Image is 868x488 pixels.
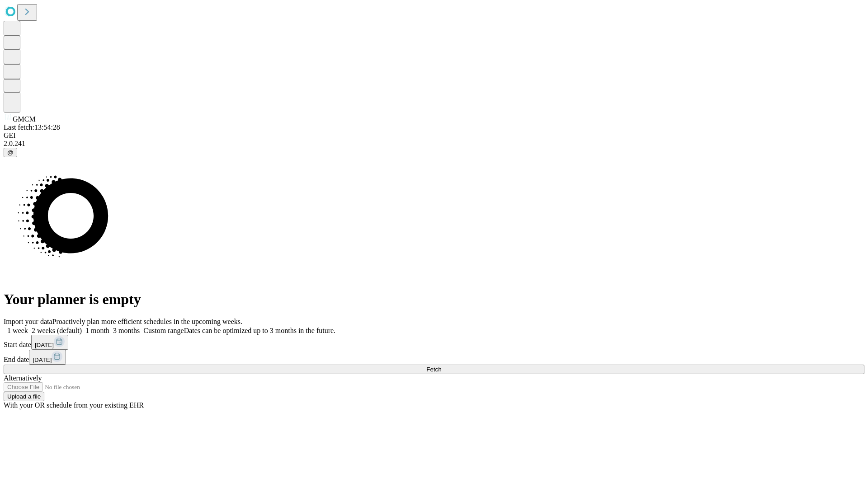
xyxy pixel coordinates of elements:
[4,140,864,148] div: 2.0.241
[7,327,28,334] span: 1 week
[85,327,109,334] span: 1 month
[31,335,68,350] button: [DATE]
[113,327,140,334] span: 3 months
[7,149,14,156] span: @
[4,335,864,350] div: Start date
[29,350,66,365] button: [DATE]
[184,327,335,334] span: Dates can be optimized up to 3 months in the future.
[4,392,44,401] button: Upload a file
[426,366,441,373] span: Fetch
[4,401,144,409] span: With your OR schedule from your existing EHR
[4,148,17,157] button: @
[4,318,52,325] span: Import your data
[143,327,184,334] span: Custom range
[35,342,54,348] span: [DATE]
[33,357,52,363] span: [DATE]
[32,327,82,334] span: 2 weeks (default)
[4,374,42,382] span: Alternatively
[52,318,242,325] span: Proactively plan more efficient schedules in the upcoming weeks.
[4,365,864,374] button: Fetch
[13,115,36,123] span: GMCM
[4,291,864,308] h1: Your planner is empty
[4,131,864,140] div: GEI
[4,123,60,131] span: Last fetch: 13:54:28
[4,350,864,365] div: End date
